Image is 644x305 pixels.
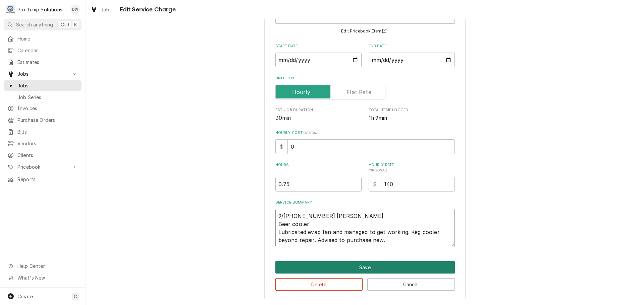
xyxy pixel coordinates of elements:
[275,53,362,67] input: yyyy-mm-dd
[17,294,33,299] span: Create
[4,57,82,68] a: Estimates
[369,168,387,172] span: ( optional )
[275,209,455,247] textarea: 9/[PHONE_NUMBER] [PERSON_NAME] Beer cooler: Lubricated evap fan and managed to get working. Keg c...
[369,114,455,122] span: Total Time Logged
[61,21,69,28] span: Ctrl
[275,200,455,247] div: Service Summary
[17,35,78,42] span: Home
[17,82,78,89] span: Jobs
[275,107,362,113] span: Est. Job Duration
[17,128,78,135] span: Bills
[4,161,82,172] a: Go to Pricebook
[4,45,82,56] a: Calendar
[17,94,78,101] span: Job Series
[275,44,362,49] label: Start Date
[17,140,78,147] span: Vendors
[369,44,455,49] label: End Date
[4,150,82,161] a: Clients
[17,6,62,13] div: Pro Temp Solutions
[17,176,78,183] span: Reports
[369,53,455,67] input: yyyy-mm-dd
[275,261,455,291] div: Button Group
[6,5,15,14] div: P
[17,59,78,66] span: Estimates
[275,200,455,205] label: Service Summary
[17,70,68,77] span: Jobs
[275,162,362,173] label: Hours
[275,44,362,67] div: Start Date
[17,117,78,124] span: Purchase Orders
[101,6,112,13] span: Jobs
[17,274,77,281] span: What's New
[17,152,78,159] span: Clients
[17,262,77,270] span: Help Center
[4,272,82,283] a: Go to What's New
[4,19,82,30] button: Search anythingCtrlK
[369,115,387,121] span: 1h 9min
[4,33,82,44] a: Home
[17,163,68,170] span: Pricebook
[4,68,82,79] a: Go to Jobs
[369,177,381,192] div: $
[340,27,390,35] button: Edit Pricebook Item
[275,130,455,136] label: Hourly Cost
[4,92,82,103] a: Job Series
[303,131,321,135] span: ( optional )
[6,5,15,14] div: Pro Temp Solutions's Avatar
[74,293,77,300] span: C
[70,5,80,14] div: DW
[275,114,362,122] span: Est. Job Duration
[275,115,291,121] span: 30min
[275,107,362,122] div: Est. Job Duration
[275,278,363,291] button: Delete
[4,174,82,185] a: Reports
[367,278,455,291] button: Cancel
[369,107,455,122] div: Total Time Logged
[275,130,455,154] div: Hourly Cost
[74,21,77,28] span: K
[88,4,115,15] a: Jobs
[17,105,78,112] span: Invoices
[369,107,455,113] span: Total Time Logged
[4,103,82,114] a: Invoices
[369,44,455,67] div: End Date
[17,47,78,54] span: Calendar
[4,80,82,91] a: Jobs
[275,76,455,99] div: Unit Type
[275,139,288,154] div: $
[4,138,82,149] a: Vendors
[4,115,82,126] a: Purchase Orders
[275,261,455,274] div: Button Group Row
[275,261,455,274] button: Save
[369,162,455,173] label: Hourly Rate
[4,260,82,272] a: Go to Help Center
[4,126,82,137] a: Bills
[16,21,53,28] span: Search anything
[369,162,455,192] div: [object Object]
[275,274,455,291] div: Button Group Row
[275,76,455,81] label: Unit Type
[275,162,362,192] div: [object Object]
[118,5,176,14] span: Edit Service Charge
[70,5,80,14] div: Dana Williams's Avatar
